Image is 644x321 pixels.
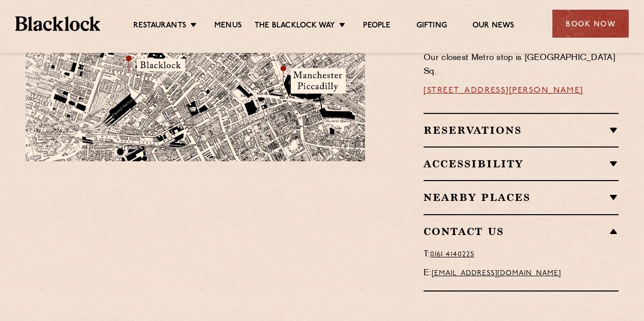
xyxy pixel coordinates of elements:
a: [STREET_ADDRESS][PERSON_NAME] [424,86,583,95]
p: E: [424,267,619,280]
a: Our News [472,21,515,32]
p: T: [424,248,619,261]
a: Menus [214,21,242,32]
img: svg%3E [235,196,378,291]
h2: Accessibility [424,158,619,170]
div: Book Now [552,10,629,38]
a: [EMAIL_ADDRESS][DOMAIN_NAME] [432,270,561,277]
h2: Reservations [424,124,619,136]
span: Our closest Metro stop is [GEOGRAPHIC_DATA] Sq. [424,54,615,76]
img: BL_Textured_Logo-footer-cropped.svg [15,16,100,31]
a: People [363,21,390,32]
a: Call phone number 0161 4140225 [430,251,474,258]
a: Restaurants [133,21,186,32]
h2: Contact Us [424,225,619,238]
a: Gifting [416,21,447,32]
h2: Nearby Places [424,191,619,203]
a: The Blacklock Way [255,21,335,32]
